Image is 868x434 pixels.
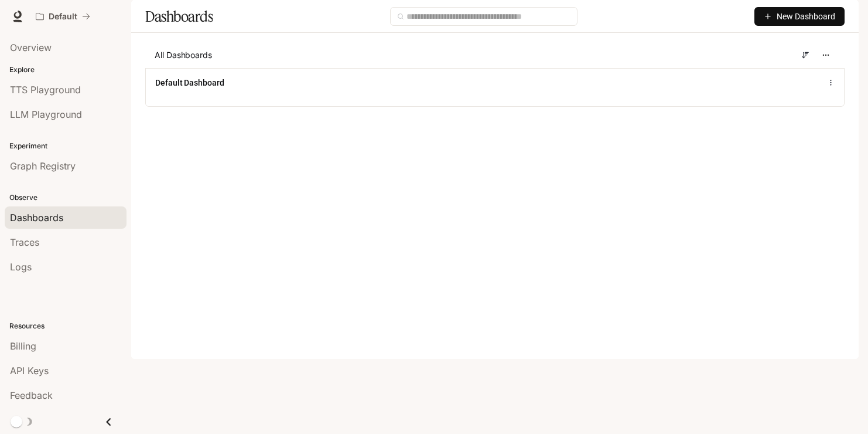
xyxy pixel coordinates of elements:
[777,10,835,23] span: New Dashboard
[145,5,213,28] h1: Dashboards
[754,7,845,26] button: New Dashboard
[30,5,95,28] button: All workspaces
[155,49,212,61] span: All Dashboards
[155,77,224,89] a: Default Dashboard
[49,12,77,22] p: Default
[828,394,856,422] iframe: Intercom live chat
